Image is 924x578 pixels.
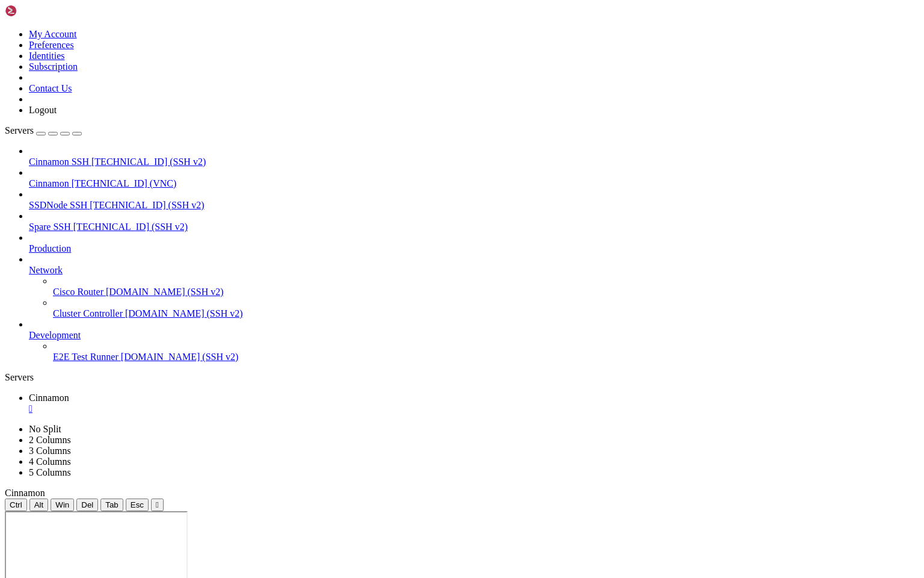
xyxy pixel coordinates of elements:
[131,500,144,509] span: Esc
[29,189,919,211] li: SSDNode SSH [TECHNICAL_ID] (SSH v2)
[10,500,22,509] span: Ctrl
[5,372,919,383] div: Servers
[29,424,61,434] a: No Split
[29,254,919,319] li: Network
[29,200,919,211] a: SSDNode SSH [TECHNICAL_ID] (SSH v2)
[29,222,71,232] span: Spare SSH
[55,500,69,509] span: Win
[29,243,919,254] a: Production
[29,51,65,61] a: Identities
[29,446,71,456] a: 3 Columns
[29,29,77,39] a: My Account
[29,167,919,189] li: Cinnamon [TECHNICAL_ID] (VNC)
[29,178,919,189] a: Cinnamon [TECHNICAL_ID] (VNC)
[29,157,89,167] span: Cinnamon SSH
[29,393,69,403] span: Cinnamon
[53,297,919,319] li: Cluster Controller [DOMAIN_NAME] (SSH v2)
[29,403,919,414] a: 
[29,435,71,445] a: 2 Columns
[76,499,98,511] button: Del
[29,330,919,341] a: Development
[156,500,159,509] div: 
[29,499,49,511] button: Alt
[72,178,177,188] span: [TECHNICAL_ID] (VNC)
[29,265,63,275] span: Network
[29,222,919,232] a: Spare SSH [TECHNICAL_ID] (SSH v2)
[29,211,919,232] li: Spare SSH [TECHNICAL_ID] (SSH v2)
[105,500,119,509] span: Tab
[29,157,919,167] a: Cinnamon SSH [TECHNICAL_ID] (SSH v2)
[125,308,243,319] span: [DOMAIN_NAME] (SSH v2)
[53,352,919,362] a: E2E Test Runner [DOMAIN_NAME] (SSH v2)
[29,393,919,414] a: Cinnamon
[53,341,919,362] li: E2E Test Runner [DOMAIN_NAME] (SSH v2)
[53,308,919,319] a: Cluster Controller [DOMAIN_NAME] (SSH v2)
[29,319,919,362] li: Development
[121,352,239,362] span: [DOMAIN_NAME] (SSH v2)
[29,243,71,253] span: Production
[151,499,164,511] button: 
[81,500,93,509] span: Del
[29,40,74,50] a: Preferences
[29,330,81,340] span: Development
[29,265,919,276] a: Network
[53,308,123,319] span: Cluster Controller
[5,125,82,135] a: Servers
[5,488,45,498] span: Cinnamon
[29,200,87,210] span: SSDNode SSH
[53,276,919,297] li: Cisco Router [DOMAIN_NAME] (SSH v2)
[34,500,44,509] span: Alt
[51,499,74,511] button: Win
[126,499,149,511] button: Esc
[53,287,919,297] a: Cisco Router [DOMAIN_NAME] (SSH v2)
[106,287,224,297] span: [DOMAIN_NAME] (SSH v2)
[5,125,34,135] span: Servers
[29,61,78,72] a: Subscription
[29,105,57,115] a: Logout
[29,232,919,254] li: Production
[5,5,74,17] img: Shellngn
[91,157,206,167] span: [TECHNICAL_ID] (SSH v2)
[53,352,119,362] span: E2E Test Runner
[5,499,27,511] button: Ctrl
[29,456,71,467] a: 4 Columns
[53,287,103,297] span: Cisco Router
[100,499,123,511] button: Tab
[29,83,72,93] a: Contact Us
[29,178,69,188] span: Cinnamon
[73,222,188,232] span: [TECHNICAL_ID] (SSH v2)
[29,467,71,477] a: 5 Columns
[90,200,204,210] span: [TECHNICAL_ID] (SSH v2)
[29,146,919,167] li: Cinnamon SSH [TECHNICAL_ID] (SSH v2)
